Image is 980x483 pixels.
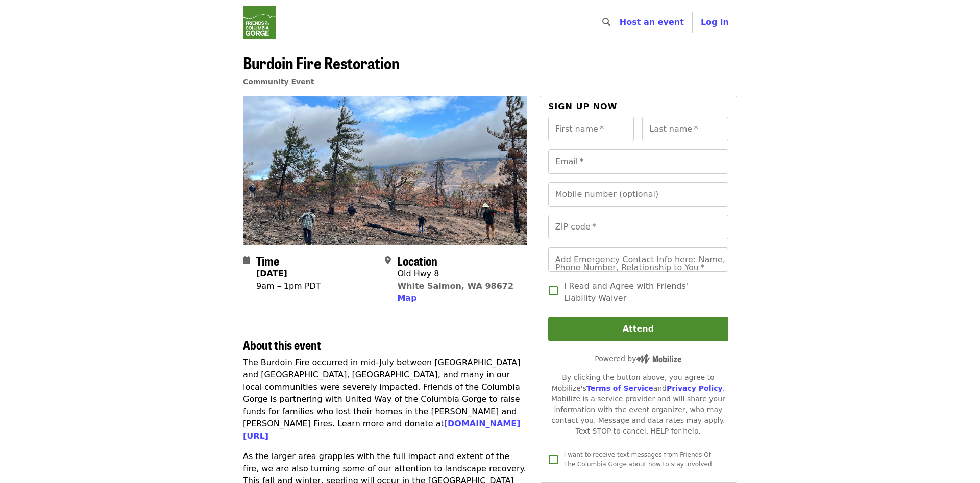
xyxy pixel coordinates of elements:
[548,215,728,239] input: ZIP code
[667,384,723,392] a: Privacy Policy
[620,17,684,27] a: Host an event
[243,6,276,39] img: Friends Of The Columbia Gorge - Home
[642,117,728,141] input: Last name
[243,78,314,86] a: Community Event
[385,256,391,265] i: map-marker-alt icon
[548,117,634,141] input: First name
[548,247,728,272] input: Add Emergency Contact Info here: Name, Phone Number, Relationship to You
[256,251,279,269] span: Time
[564,451,714,468] span: I want to receive text messages from Friends Of The Columbia Gorge about how to stay involved.
[397,268,513,280] div: Old Hwy 8
[548,149,728,174] input: Email
[243,96,527,244] img: Burdoin Fire Restoration organized by Friends Of The Columbia Gorge
[636,354,681,364] img: Powered by Mobilize
[243,50,400,74] span: Burdoin Fire Restoration
[564,280,720,304] span: I Read and Agree with Friends' Liability Waiver
[243,256,250,265] i: calendar icon
[397,292,416,304] button: Map
[397,293,416,303] span: Map
[397,251,437,269] span: Location
[243,336,321,353] span: About this event
[548,182,728,207] input: Mobile number (optional)
[617,10,625,35] input: Search
[586,384,653,392] a: Terms of Service
[256,269,287,278] strong: [DATE]
[397,281,513,291] a: White Salmon, WA 98672
[602,17,610,27] i: search icon
[548,317,728,341] button: Attend
[243,357,527,442] p: The Burdoin Fire occurred in mid-July between [GEOGRAPHIC_DATA] and [GEOGRAPHIC_DATA], [GEOGRAPHI...
[693,12,737,33] button: Log in
[548,372,728,437] div: By clicking the button above, you agree to Mobilize's and . Mobilize is a service provider and wi...
[548,101,618,111] span: Sign up now
[256,280,321,292] div: 9am – 1pm PDT
[595,354,681,363] span: Powered by
[701,17,729,27] span: Log in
